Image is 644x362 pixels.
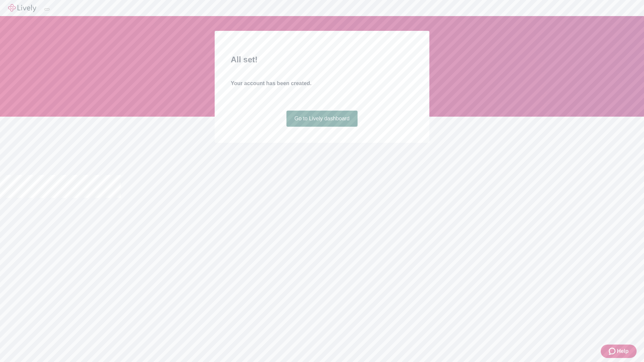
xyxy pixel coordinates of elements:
[8,4,36,12] img: Lively
[231,79,413,87] h4: Your account has been created.
[286,111,358,127] a: Go to Lively dashboard
[231,54,413,66] h2: All set!
[44,8,50,10] button: Log out
[609,347,617,355] svg: Zendesk support icon
[617,347,629,355] span: Help
[601,345,637,358] button: Zendesk support iconHelp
